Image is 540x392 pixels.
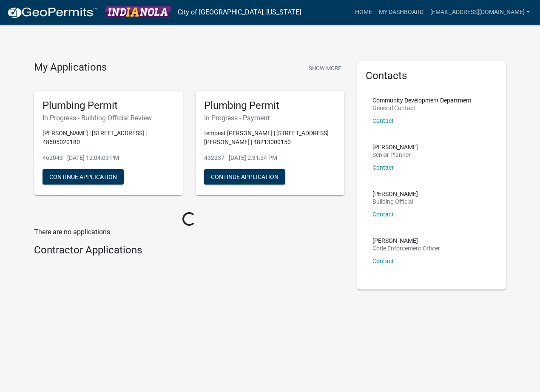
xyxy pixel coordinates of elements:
h4: My Applications [34,61,107,74]
button: Show More [305,61,344,75]
p: 462043 - [DATE] 12:04:03 PM [43,153,174,162]
a: Home [352,4,375,20]
p: [PERSON_NAME] [372,238,440,244]
p: [PERSON_NAME] | [STREET_ADDRESS] | 48605020180 [43,129,174,147]
button: Continue Application [43,169,124,185]
h5: Contacts [366,70,497,82]
p: 432237 - [DATE] 2:31:54 PM [204,153,336,162]
a: My Dashboard [375,4,427,20]
wm-workflow-list-section: Contractor Applications [34,244,344,260]
h6: In Progress - Building Official Review [43,114,174,122]
a: [EMAIL_ADDRESS][DOMAIN_NAME] [427,4,533,20]
p: [PERSON_NAME] [372,191,418,197]
img: City of Indianola, Iowa [105,6,171,18]
button: Continue Application [204,169,285,185]
p: There are no applications [34,227,344,237]
p: Senior Planner [372,152,418,158]
p: [PERSON_NAME] [372,144,418,150]
a: Contact [372,117,394,124]
h5: Plumbing Permit [43,99,174,112]
a: City of [GEOGRAPHIC_DATA], [US_STATE] [178,5,301,20]
h6: In Progress - Payment [204,114,336,122]
p: tempest [PERSON_NAME] | [STREET_ADDRESS][PERSON_NAME] | 48213000150 [204,129,336,147]
a: Contact [372,258,394,264]
a: Contact [372,211,394,218]
h5: Plumbing Permit [204,99,336,112]
p: Community Development Department [372,97,472,103]
a: Contact [372,164,394,171]
p: Code Enforcement Officer [372,245,440,251]
p: Building Official [372,199,418,205]
h4: Contractor Applications [34,244,344,256]
p: General Contact [372,105,472,111]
